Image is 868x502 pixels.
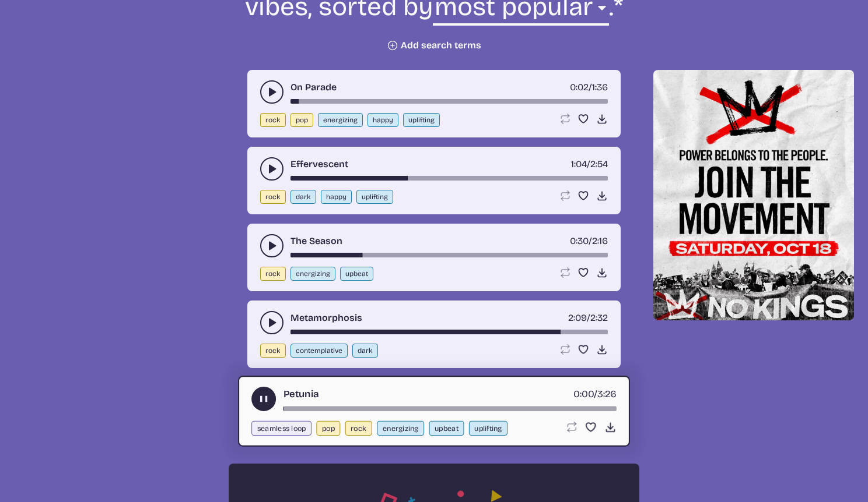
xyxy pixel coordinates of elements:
div: song-time-bar [283,406,617,411]
a: On Parade [290,80,337,94]
button: rock [345,421,372,436]
a: Petunia [283,387,319,401]
span: timer [568,312,587,323]
button: happy [321,190,352,204]
a: The Season [290,234,342,248]
button: play-pause toggle [260,80,283,104]
div: / [570,234,608,248]
button: Favorite [577,190,589,201]
button: Add search terms [387,40,481,51]
button: Loop [559,113,570,125]
button: pop [290,113,313,127]
button: rock [260,344,286,358]
button: Favorite [577,267,589,278]
button: Loop [559,344,570,355]
button: pop [316,421,340,436]
div: song-time-bar [290,330,608,334]
span: 2:54 [590,158,608,169]
span: 3:26 [597,388,617,400]
span: timer [571,158,587,169]
button: energizing [290,267,335,281]
button: dark [290,190,316,204]
div: / [568,311,608,325]
span: timer [573,388,594,400]
button: play-pause toggle [251,387,276,411]
div: song-time-bar [290,253,608,257]
button: Loop [559,190,570,201]
button: dark [352,344,378,358]
span: 2:32 [590,312,608,323]
span: 2:16 [592,235,608,246]
div: / [573,387,616,401]
div: / [570,80,608,94]
span: timer [570,235,589,246]
button: Favorite [577,113,589,125]
div: song-time-bar [290,99,608,104]
button: uplifting [356,190,393,204]
img: Help save our democracy! [653,70,854,320]
a: Effervescent [290,157,348,171]
button: Loop [559,267,570,278]
div: / [571,157,608,171]
button: play-pause toggle [260,234,283,257]
span: timer [570,82,589,93]
button: happy [367,113,398,127]
button: rock [260,267,286,281]
button: Favorite [577,344,589,355]
a: Metamorphosis [290,311,362,325]
button: upbeat [429,421,464,436]
button: Favorite [584,421,597,433]
div: song-time-bar [290,176,608,181]
button: rock [260,113,286,127]
button: play-pause toggle [260,311,283,334]
button: seamless loop [251,421,311,436]
button: contemplative [290,344,348,358]
button: rock [260,190,286,204]
button: Loop [565,421,577,433]
span: 1:36 [592,82,608,93]
button: energizing [318,113,363,127]
button: uplifting [403,113,440,127]
button: play-pause toggle [260,157,283,181]
button: uplifting [469,421,508,436]
button: upbeat [340,267,373,281]
button: energizing [377,421,424,436]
